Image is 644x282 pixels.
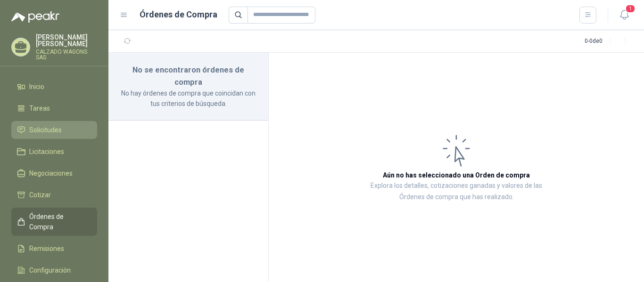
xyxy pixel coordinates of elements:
p: Explora los detalles, cotizaciones ganadas y valores de las Órdenes de compra que has realizado. [363,180,550,203]
span: Cotizar [29,190,51,200]
span: Inicio [29,81,44,92]
span: Configuración [29,265,71,275]
a: Inicio [11,78,97,96]
a: Cotizar [11,186,97,204]
span: Licitaciones [29,146,64,157]
button: 1 [616,7,633,24]
a: Remisiones [11,240,97,258]
span: Tareas [29,103,50,113]
span: 1 [625,4,636,13]
a: Licitaciones [11,143,97,161]
span: Órdenes de Compra [29,211,88,232]
a: Solicitudes [11,121,97,139]
p: No hay órdenes de compra que coincidan con tus criterios de búsqueda. [120,88,257,109]
h1: Órdenes de Compra [140,8,217,21]
h3: No se encontraron órdenes de compra [120,64,257,88]
a: Órdenes de Compra [11,208,97,236]
span: Solicitudes [29,125,62,135]
span: Remisiones [29,243,64,254]
span: Negociaciones [29,168,73,178]
p: CALZADO WAGONS SAS [36,49,97,60]
img: Logo peakr [11,11,59,23]
p: [PERSON_NAME] [PERSON_NAME] [36,34,97,47]
a: Negociaciones [11,164,97,182]
a: Tareas [11,99,97,117]
a: Configuración [11,261,97,279]
div: 0 - 0 de 0 [585,34,633,49]
h3: Aún no has seleccionado una Orden de compra [383,170,530,180]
